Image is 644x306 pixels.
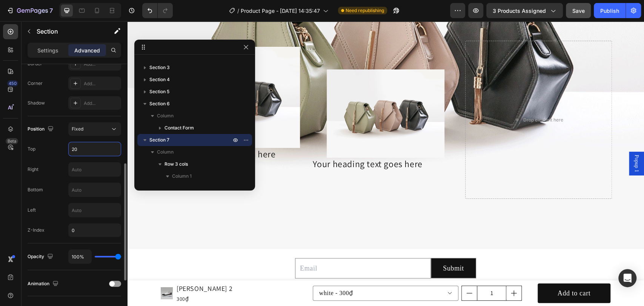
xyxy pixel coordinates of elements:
button: Fixed [68,122,121,136]
button: decrement [335,265,350,279]
p: 7 [49,6,53,15]
div: 450 [7,80,18,86]
p: Section [37,27,98,36]
div: Position [28,124,55,134]
button: Publish [594,3,626,18]
div: 300₫ [49,273,106,283]
button: Save [566,3,591,18]
div: Beta [6,138,18,144]
input: Auto [69,163,121,176]
span: Column [157,148,174,156]
div: Open Intercom Messenger [618,269,636,287]
button: 7 [3,3,56,18]
div: Shadow [28,100,45,106]
input: Auto [69,250,91,263]
button: Submit [304,237,349,257]
span: Column [157,112,174,120]
span: / [237,7,239,15]
span: Row 3 cols [164,160,188,168]
span: Product Page - [DATE] 14:35:47 [241,7,320,15]
span: Popup 1 [506,134,513,151]
h2: Your heading text goes here Fhosauhdofa Fnasdghfuasd Fáuhdf [38,127,173,172]
div: Z-Index [28,227,45,234]
div: Left [28,207,36,214]
input: Auto [69,142,121,156]
div: Add... [84,80,119,87]
input: Auto [69,203,121,217]
div: Drop element here [396,96,436,102]
input: Auto [69,183,121,197]
div: Add to cart [430,267,464,278]
div: Top [28,146,35,152]
span: 3 products assigned [493,7,546,15]
span: Column 1 [172,172,192,180]
span: Fixed [72,126,83,132]
div: Publish [600,7,619,15]
iframe: Design area [127,21,644,306]
span: Section 4 [149,76,170,83]
input: Email [168,237,304,258]
div: Bottom [28,186,43,193]
input: quantity [350,265,379,279]
div: Animation [28,279,60,289]
span: Section 6 [149,100,170,108]
p: Advanced [74,46,100,54]
span: Section 5 [149,88,169,95]
div: Opacity [28,252,55,262]
span: Save [572,8,585,14]
img: image_demo.jpg [38,26,173,127]
button: 3 products assigned [486,3,563,18]
span: Section 3 [149,64,170,71]
div: Undo/Redo [142,3,173,18]
p: Settings [37,46,58,54]
h2: Your heading text goes here [185,137,332,149]
span: Section 7 [149,136,169,144]
div: Right [28,166,38,173]
img: image_demo.jpg [200,48,317,137]
span: Need republishing [346,7,384,14]
button: increment [379,265,394,279]
span: Contact Form [164,124,194,132]
div: Corner [28,80,43,87]
div: Add... [84,61,119,68]
div: Submit [316,242,337,253]
div: Add... [84,100,119,107]
h1: [PERSON_NAME] 2 [49,261,106,273]
button: Add to cart [410,262,483,282]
